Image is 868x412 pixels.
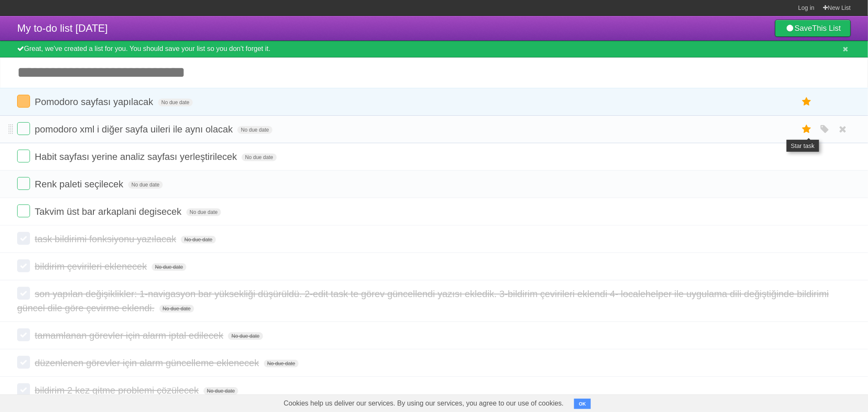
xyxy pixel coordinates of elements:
[35,151,239,162] span: Habit sayfası yerine analiz sayfası yerleştirilecek
[17,232,30,245] label: Done
[237,126,272,134] span: No due date
[228,332,263,340] span: No due date
[17,383,30,396] label: Done
[17,95,30,108] label: Done
[17,204,30,217] label: Done
[17,287,30,300] label: Done
[35,330,225,341] span: tamamlanan görevler için alarm iptal edilecek
[35,206,183,217] span: Takvim üst bar arkaplani degisecek
[35,261,149,272] span: bildirim çevirileri eklenecek
[264,360,299,367] span: No due date
[181,236,216,244] span: No due date
[158,99,193,106] span: No due date
[35,385,201,396] span: bildirim 2 kez gitme problemi çözülecek
[159,305,194,313] span: No due date
[128,181,163,189] span: No due date
[17,122,30,135] label: Done
[35,358,261,368] span: düzenlenen görevler için alarm güncelleme eklenecek
[17,177,30,190] label: Done
[35,179,126,189] span: Renk paleti seçilecek
[799,122,815,136] label: Star task
[204,387,238,395] span: No due date
[775,20,851,37] a: SaveThis List
[17,289,829,313] span: son yapılan değişiklikler: 1-navigasyon bar yüksekliği düşürüldü. 2-edit task te görev güncellend...
[799,95,815,109] label: Star task
[152,263,186,271] span: No due date
[17,22,108,34] span: My to-do list [DATE]
[35,96,155,107] span: Pomodoro sayfası yapılacak
[275,395,572,412] span: Cookies help us deliver our services. By using our services, you agree to our use of cookies.
[242,153,276,161] span: No due date
[35,234,178,244] span: task bildirimi fonksiyonu yazılacak
[17,259,30,272] label: Done
[35,124,235,135] span: pomodoro xml i diğer sayfa uileri ile aynı olacak
[17,150,30,162] label: Done
[812,24,841,33] b: This List
[186,208,221,216] span: No due date
[574,399,591,409] button: OK
[17,328,30,341] label: Done
[17,356,30,369] label: Done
